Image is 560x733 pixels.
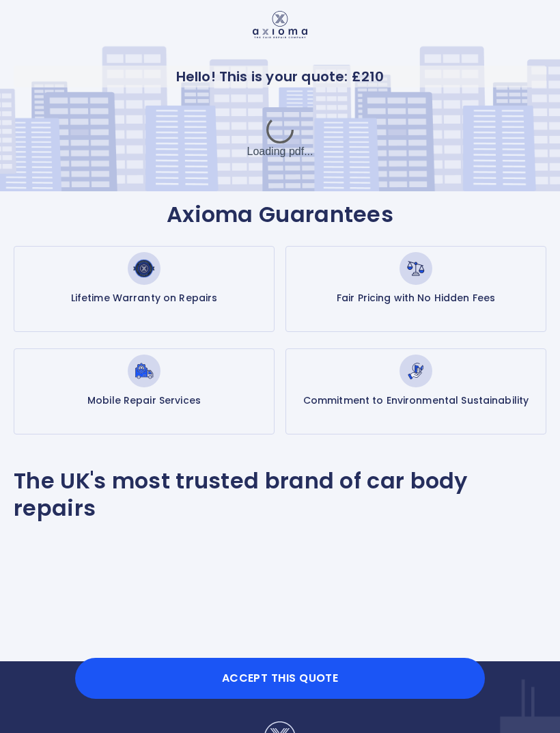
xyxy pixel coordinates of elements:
p: Lifetime Warranty on Repairs [71,290,218,305]
button: Accept this Quote [75,658,485,699]
p: Axioma Guarantees [14,199,546,230]
img: Lifetime Warranty on Repairs [128,252,160,285]
div: Loading pdf... [178,104,382,172]
img: Mobile Repair Services [128,355,160,387]
p: Fair Pricing with No Hidden Fees [337,290,495,305]
p: Hello! This is your quote: £ 210 [14,66,546,87]
img: Fair Pricing with No Hidden Fees [400,252,432,285]
p: Commitment to Environmental Sustainability [303,393,529,408]
iframe: Customer reviews powered by Trustpilot [14,544,546,639]
p: Mobile Repair Services [87,393,201,408]
p: The UK's most trusted brand of car body repairs [14,467,546,522]
img: Logo [253,11,308,38]
img: Commitment to Environmental Sustainability [400,355,432,387]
